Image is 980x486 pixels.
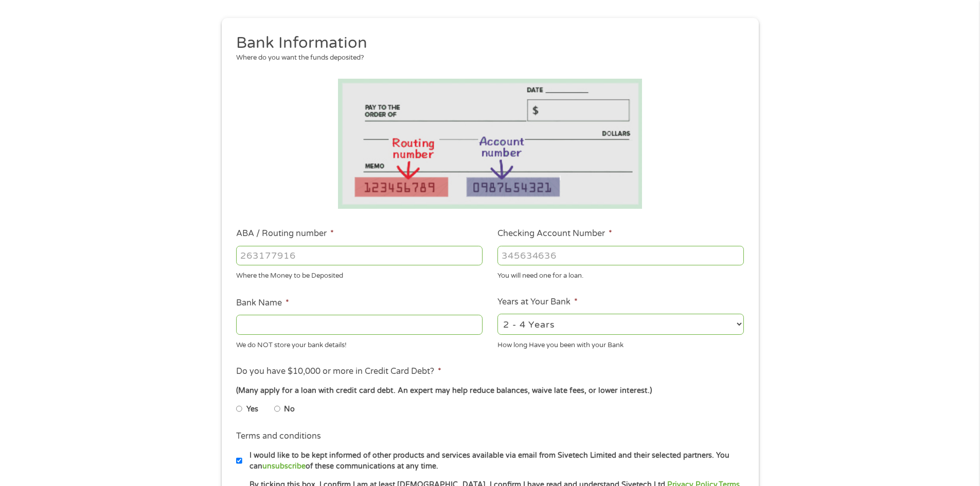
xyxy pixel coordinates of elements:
[236,228,334,239] label: ABA / Routing number
[236,246,483,265] input: 263177916
[236,385,743,397] div: (Many apply for a loan with credit card debt. An expert may help reduce balances, waive late fees...
[246,404,258,415] label: Yes
[236,33,736,53] h2: Bank Information
[242,450,747,472] label: I would like to be kept informed of other products and services available via email from Sivetech...
[236,336,483,350] div: We do NOT store your bank details!
[236,53,736,63] div: Where do you want the funds deposited?
[497,228,612,239] label: Checking Account Number
[284,404,295,415] label: No
[262,462,306,471] a: unsubscribe
[236,366,441,377] label: Do you have $10,000 or more in Credit Card Debt?
[338,79,643,209] img: Routing number location
[497,246,744,265] input: 345634636
[236,267,483,281] div: Where the Money to be Deposited
[497,336,744,350] div: How long Have you been with your Bank
[236,298,289,309] label: Bank Name
[497,297,578,308] label: Years at Your Bank
[236,431,321,442] label: Terms and conditions
[497,267,744,281] div: You will need one for a loan.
